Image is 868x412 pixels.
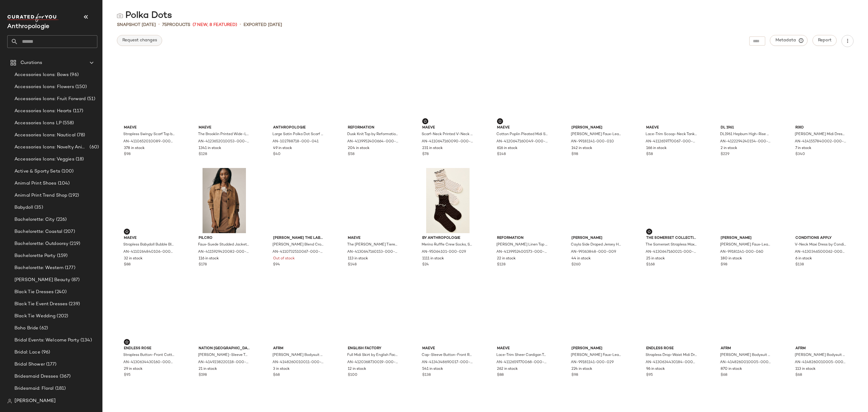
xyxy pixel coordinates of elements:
span: AFRM [721,346,772,351]
span: AN-4115929420082-000-026 [198,249,249,255]
span: $100 [348,372,357,378]
span: Large Satin Polka Dot Scarf by Anthropologie in Blue, Women's, Polyester [272,132,324,137]
span: $78 [422,152,429,157]
span: Curations [20,59,42,66]
span: 204 in stock [348,146,370,151]
span: AN-4139952400573-000-018 [496,249,548,255]
span: AN-4148260010005-000-018 [720,360,771,365]
span: (150) [74,84,87,90]
span: [PERSON_NAME] [571,125,623,131]
span: (207) [62,228,75,235]
span: Black Tie Event Dresses [14,301,68,308]
span: 166 in stock [646,146,667,151]
span: [PERSON_NAME] [571,236,623,241]
span: [PERSON_NAME] Faux-Leather Top-Handle Bag by [PERSON_NAME] in Brown, Women's, Polyurethane at Ant... [571,353,622,358]
span: $138 [795,262,804,268]
img: svg%3e [498,119,502,123]
span: $68 [795,372,802,378]
span: AN-4134348690017-000-049 [422,360,473,365]
span: By Anthropologie [422,236,473,241]
span: Bachelorette Party [14,252,56,259]
span: (219) [68,240,80,247]
span: Maeve [348,236,399,241]
span: (100) [60,168,74,175]
span: 25 in stock [646,256,665,261]
span: Lace-Trim Scoop-Neck Tank Top by Maeve in Black, Women's, Size: 2XS, Polyester/Elastane at Anthro... [646,132,697,137]
span: Maeve [124,236,175,241]
span: 870 in stock [721,366,742,372]
span: $95 [646,372,653,378]
span: (558) [61,120,74,127]
span: 180 in stock [721,256,742,261]
span: AN-99181141-000-029 [571,360,614,365]
span: $68 [273,372,280,378]
span: • [240,21,241,28]
span: Accessories Icons: Fruit Forward [14,96,86,103]
span: (202) [55,313,68,320]
span: [PERSON_NAME] The Label [273,236,324,241]
span: [PERSON_NAME] Beauty [14,277,70,284]
span: [PERSON_NAME] Blend Crop Top by [PERSON_NAME] The Label in Brown, Women's, Size: Medium, Cotton/L... [272,242,324,248]
span: Bridal Events: Welcome Party [14,337,79,344]
span: AN-4110652010089-000-029 [123,139,175,144]
span: [PERSON_NAME] [14,398,56,405]
span: AN-4123652010053-000-029 [198,139,249,144]
span: $128 [199,152,207,157]
span: AN-4110732510067-000-029 [272,249,324,255]
span: 96 in stock [646,366,665,372]
button: Metadata [770,35,808,46]
span: $98 [571,152,578,157]
span: Boho Bride [14,325,38,332]
span: 12 in stock [348,366,366,372]
span: (104) [57,180,70,187]
span: Accessories Icons: Veggies [14,156,74,163]
span: (181) [54,385,66,392]
div: Polka Dots [117,10,172,22]
span: Bachelorette: Outdoorsy [14,240,68,247]
span: [PERSON_NAME] Bodysuit by AFRM in Pink, Women's, Size: Medium, Polyester/Elastane at Anthropologie [795,353,846,358]
span: AN-4130647160153-000-560 [347,249,398,255]
span: Bridesmaid: Floral [14,385,54,392]
span: Black Tie Wedding [14,313,55,320]
span: 113 in stock [348,256,368,261]
span: Current Company Name [7,24,49,30]
span: DL1961 Hepburn High-Rise Wide Leg Jeans by DL 1961 in White, Women's, Size: 24, Cotton at Anthrop... [720,132,771,137]
span: $58 [646,152,653,157]
span: $148 [348,262,357,268]
span: AN-4141557840002-000-041 [795,139,846,144]
span: DL 1961 [721,125,772,131]
button: Report [813,35,837,46]
span: AN-4120368730019-000-001 [347,360,398,365]
span: Cotton Poplin Pleated Midi Skirt by [PERSON_NAME] in Brown, Women's, Size: Large at Anthropologie [496,132,548,137]
span: Snapshot [DATE] [117,22,156,28]
span: AN-4122294240154-000-010 [720,139,771,144]
span: $95 [124,372,131,378]
span: $168 [646,262,655,268]
span: Faux-Suede Studded Jacket by [PERSON_NAME] in Brown, Women's, Size: Small, Viscose/Polyurethane a... [198,242,249,248]
span: $148 [497,152,506,157]
span: $94 [273,262,280,268]
span: $68 [721,372,727,378]
span: $260 [571,262,581,268]
span: [PERSON_NAME] [571,346,623,351]
span: AN-4148260010005-000-066 [795,360,846,365]
span: AN-4112659770067-000-001 [646,139,697,144]
span: AN-4110647160090-000-020 [422,139,473,144]
span: $340 [795,152,805,157]
span: • [158,21,160,28]
span: $58 [348,152,354,157]
span: AN-4110264840106-000-018 [123,249,175,255]
span: $138 [422,372,431,378]
span: (51) [86,96,96,103]
span: Out of stock [273,256,295,261]
span: [PERSON_NAME] Faux-Leather Top-Handle Bag by [PERSON_NAME] in White, Women's, Polyurethane at Ant... [571,132,622,137]
span: Strapless Babydoll Bubble Blouse by Maeve in Black, Women's, Size: 2XS, Cotton at Anthropologie [123,242,175,248]
span: AN-4139952400664-000-566 [347,139,398,144]
span: Anthropologie [273,125,324,131]
span: Pilcro [199,236,250,241]
span: Full Midi Skirt by English Factory in Black, Women's, Size: XS, Polyester/Cotton at Anthropologie [347,353,398,358]
span: [PERSON_NAME] Bodysuit by AFRM in Ivory, Women's, Size: XL, Polyester/Elastane at Anthropologie [272,353,324,358]
span: AN-4112659770068-000-001 [496,360,548,365]
span: Strapless Button-Front Cotton Linen Mini Dress by Endless Rose in Beige, Women's, Size: Large, Co... [123,353,175,358]
span: (240) [54,289,67,296]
